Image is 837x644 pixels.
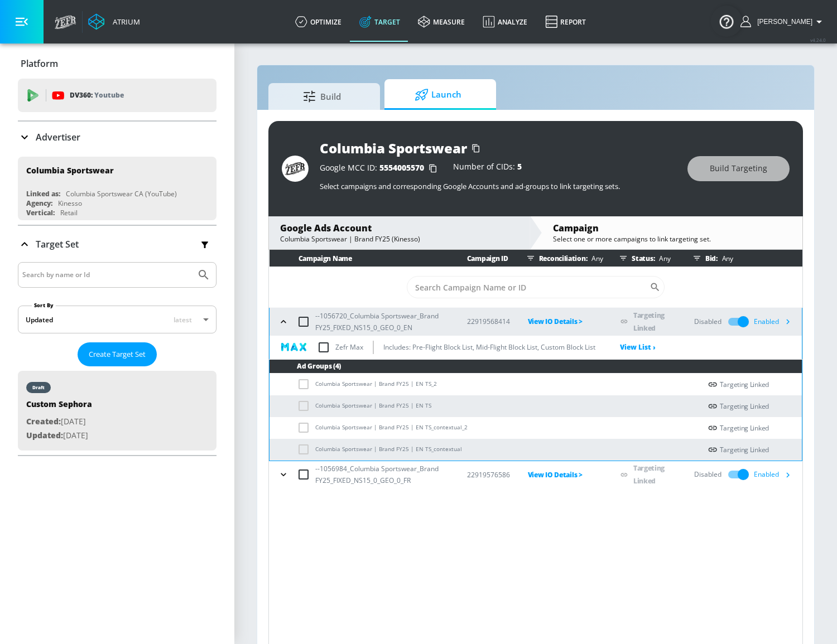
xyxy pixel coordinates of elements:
[280,234,518,244] div: Columbia Sportswear | Brand FY25 (Kinesso)
[18,157,217,220] div: Columbia SportswearLinked as:Columbia Sportswear CA (YouTube)Agency:KinessoVertical:Retail
[18,48,217,79] div: Platform
[753,18,812,26] span: login as: justin.nim@zefr.com
[720,422,786,434] div: Targeting Linked
[720,400,786,413] div: Targeting Linked
[467,316,510,327] p: 22919568414
[453,163,522,174] div: Number of CIDs:
[18,366,217,455] nav: list of Target Set
[297,380,315,388] span: Grouped Linked campaigns disable add groups selection.
[517,161,522,172] span: 5
[335,341,363,353] p: Zefr Max
[32,302,56,309] label: Sort By
[26,315,53,325] div: Updated
[689,250,797,267] div: Bid:
[633,309,676,335] p: Targeting Linked
[18,79,217,112] div: DV360: Youtube
[18,371,217,451] div: draftCustom SephoraCreated:[DATE]Updated:[DATE]
[22,268,191,282] input: Search by name or Id
[320,139,467,157] div: Columbia Sportswear
[270,417,701,439] td: Columbia Sportswear | Brand FY25 | EN TS_contextual_2
[694,469,721,480] div: Disabled
[409,2,474,42] a: measure
[407,276,650,298] input: Search Campaign Name or ID
[615,250,676,267] div: Status:
[315,463,449,486] p: --1056984_Columbia Sportswear_Brand FY25_FIXED_NS15_0_GEO_0_FR
[754,466,796,483] div: Enabled
[655,253,670,264] p: Any
[70,89,124,101] p: DV360:
[26,189,60,198] div: Linked as:
[60,208,78,217] div: Retail
[18,122,217,153] div: Advertiser
[174,315,192,325] span: latest
[383,341,595,353] p: Includes: Pre-Flight Block List, Mid-Flight Block List, Custom Block List
[720,443,786,456] div: Targeting Linked
[754,313,796,330] div: Enabled
[474,2,536,42] a: Analyze
[467,469,510,481] p: 22919576586
[297,445,315,453] span: Grouped Linked campaigns disable add groups selection.
[711,6,742,37] button: Open Resource Center
[633,462,676,487] p: Targeting Linked
[286,2,350,42] a: optimize
[297,401,315,409] span: Grouped Linked campaigns disable add groups selection.
[315,310,449,333] p: --1056720_Columbia Sportswear_Brand FY25_FIXED_NS15_0_GEO_0_EN
[528,468,603,481] p: View IO Details >
[320,181,676,191] p: Select campaigns and corresponding Google Accounts and ad-groups to link targeting sets.
[718,253,733,264] p: Any
[88,13,140,30] a: Atrium
[94,89,124,101] p: Youtube
[280,222,518,234] div: Google Ads Account
[26,415,92,429] p: [DATE]
[553,222,791,234] div: Campaign
[36,238,79,250] p: Target Set
[270,439,701,461] td: Columbia Sportswear | Brand FY25 | EN TS_contextual
[32,385,45,390] div: draft
[26,430,63,440] span: Updated:
[522,250,603,267] div: Reconciliation:
[810,37,826,43] span: v 4.24.0
[18,226,217,263] div: Target Set
[270,250,449,267] th: Campaign Name
[740,15,826,28] button: [PERSON_NAME]
[26,165,114,176] div: Columbia Sportswear
[587,253,603,264] p: Any
[270,360,802,374] th: Ad Groups (4)
[66,189,177,198] div: Columbia Sportswear CA (YouTube)
[26,198,52,208] div: Agency:
[350,2,409,42] a: Target
[407,276,665,298] div: Search CID Name or Number
[21,57,58,70] p: Platform
[396,81,480,108] span: Launch
[379,162,424,173] span: 5554005570
[18,262,217,455] div: Target Set
[108,17,140,27] div: Atrium
[269,216,530,249] div: Google Ads AccountColumbia Sportswear | Brand FY25 (Kinesso)
[36,131,80,143] p: Advertiser
[720,378,786,391] div: Targeting Linked
[58,198,82,208] div: Kinesso
[270,395,701,417] td: Columbia Sportswear | Brand FY25 | EN TS
[26,416,61,427] span: Created:
[620,342,656,352] a: View List ›
[553,234,791,244] div: Select one or more campaigns to link targeting set.
[78,342,157,366] button: Create Target Set
[449,250,510,267] th: Campaign ID
[270,374,701,395] td: Columbia Sportswear | Brand FY25 | EN TS_2
[320,163,442,174] div: Google MCC ID:
[89,348,146,361] span: Create Target Set
[26,399,92,415] div: Custom Sephora
[536,2,595,42] a: Report
[694,317,721,327] div: Disabled
[297,423,315,431] span: Grouped Linked campaigns disable add groups selection.
[280,83,364,110] span: Build
[528,315,603,328] p: View IO Details >
[26,429,92,443] p: [DATE]
[26,208,55,217] div: Vertical:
